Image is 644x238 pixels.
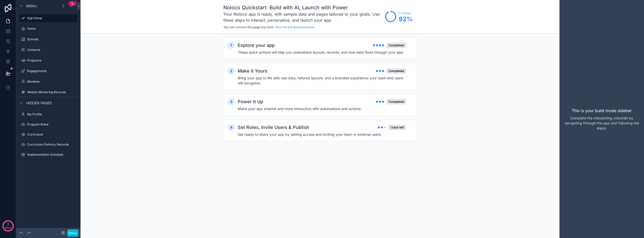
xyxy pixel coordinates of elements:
div: 2 [228,67,235,75]
label: Schools [27,37,76,41]
a: Mentees [19,78,77,86]
a: Weekly Mentoring Records [19,88,77,96]
button: Done [67,229,78,237]
a: Engagements [19,67,77,75]
label: Curriculum Delivery Records [27,143,76,147]
a: App Setup [19,14,77,22]
label: Contacts [27,48,76,52]
h2: Explore your app [238,42,275,49]
h2: Set Roles, Invite Users & Publish [238,124,309,131]
div: 1 [228,42,235,49]
h2: Make it Yours [238,67,267,75]
label: Programs [27,58,76,62]
a: Program Roles [19,120,77,128]
span: Menu [26,4,37,9]
span: Progress [399,11,413,15]
p: 7 [7,222,9,227]
a: Curriculum Delivery Records [19,141,77,149]
h4: Get ready to share your app by setting access and inviting your team or external users. [238,132,406,137]
div: scrollable content [80,33,559,155]
div: 1 task left [388,125,406,130]
h4: Bring your app to life with real data, tailored layouts, and a branded experience your team and u... [238,76,406,86]
h2: Power It Up [238,98,263,105]
a: Programs [19,56,77,64]
a: Schools [19,35,77,43]
a: My Profile [19,110,77,118]
div: 4 [228,124,235,131]
h4: These quick actions will help you understand layouts, records, and how data flows through your app. [238,50,406,55]
a: Contacts [19,46,77,54]
label: Engagements [27,69,76,73]
p: Complete the onboarding checklist by navigating through the app and following the steps. [563,116,640,131]
p: This is your build mode sidebar [572,108,632,114]
a: Implementation Schedule [19,151,77,159]
a: Home [19,25,77,33]
a: View the full documentation. [275,25,315,29]
label: Program Roles [27,122,76,126]
label: Implementation Schedule [27,153,76,157]
label: Home [27,27,76,31]
label: Curriculum [27,132,76,137]
a: Curriculum [19,130,77,139]
span: Hidden pages [26,100,52,106]
label: Weekly Mentoring Records [27,90,76,94]
label: App Setup [27,16,74,20]
h3: Your Noloco app is ready, with sample data and pages tailored to your goals. Use these steps to i... [223,11,383,23]
div: Completed [386,99,406,105]
div: Completed [386,43,406,48]
div: Completed [386,68,406,74]
span: You can remove this page any time. [223,25,274,29]
label: My Profile [27,112,76,116]
h4: Make your app smarter and more interactive with automations and actions. [238,106,406,111]
span: 92 % [399,15,413,23]
div: 3 [228,98,235,105]
label: Mentees [27,80,76,84]
p: days [5,224,11,231]
h1: Noloco Quickstart: Build with AI, Launch with Power [223,4,383,11]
